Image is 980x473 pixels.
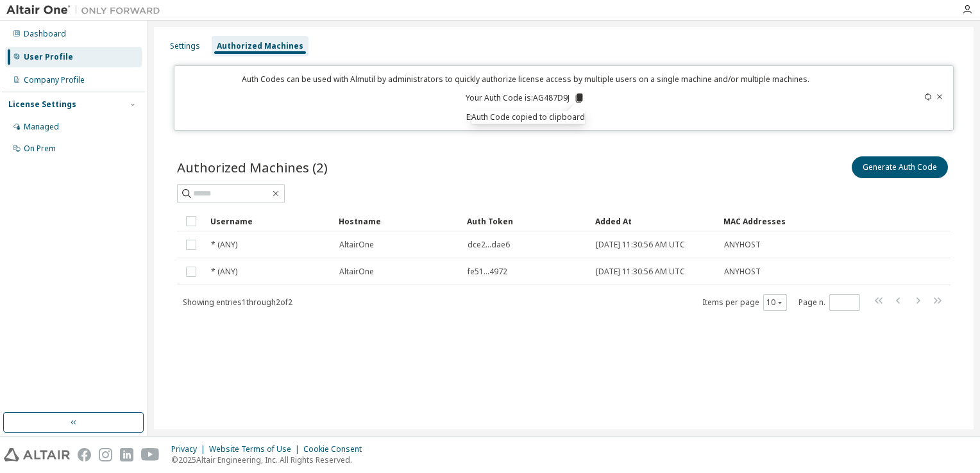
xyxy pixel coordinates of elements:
[177,158,328,176] span: Authorized Machines (2)
[120,448,133,461] img: linkedin.svg
[596,267,685,277] span: [DATE] 11:30:56 AM UTC
[24,122,59,132] div: Managed
[211,240,237,250] span: * (ANY)
[724,267,761,277] span: ANYHOST
[596,240,685,250] span: [DATE] 11:30:56 AM UTC
[182,74,869,85] p: Auth Codes can be used with Almutil by administrators to quickly authorize license access by mult...
[595,211,713,231] div: Added At
[468,267,507,277] span: fe51...4972
[467,211,585,231] div: Auth Token
[471,111,585,124] div: Auth Code copied to clipboard
[339,240,374,250] span: AltairOne
[217,41,303,51] div: Authorized Machines
[6,4,167,17] img: Altair One
[170,41,200,51] div: Settings
[702,294,787,311] span: Items per page
[24,75,85,85] div: Company Profile
[723,211,816,231] div: MAC Addresses
[766,297,784,308] button: 10
[209,444,303,454] div: Website Terms of Use
[24,52,73,62] div: User Profile
[466,92,585,104] p: Your Auth Code is: AG487D9J
[171,454,369,465] p: © 2025 Altair Engineering, Inc. All Rights Reserved.
[724,240,761,250] span: ANYHOST
[210,211,328,231] div: Username
[852,156,948,178] button: Generate Auth Code
[468,240,510,250] span: dce2...dae6
[798,294,860,311] span: Page n.
[78,448,91,461] img: facebook.svg
[339,211,457,231] div: Hostname
[171,444,209,454] div: Privacy
[8,99,76,110] div: License Settings
[24,29,66,39] div: Dashboard
[24,144,56,154] div: On Prem
[303,444,369,454] div: Cookie Consent
[183,297,292,308] span: Showing entries 1 through 2 of 2
[99,448,112,461] img: instagram.svg
[141,448,160,461] img: youtube.svg
[4,448,70,461] img: altair_logo.svg
[211,267,237,277] span: * (ANY)
[339,267,374,277] span: AltairOne
[182,112,869,122] p: Expires in 13 minutes, 27 seconds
